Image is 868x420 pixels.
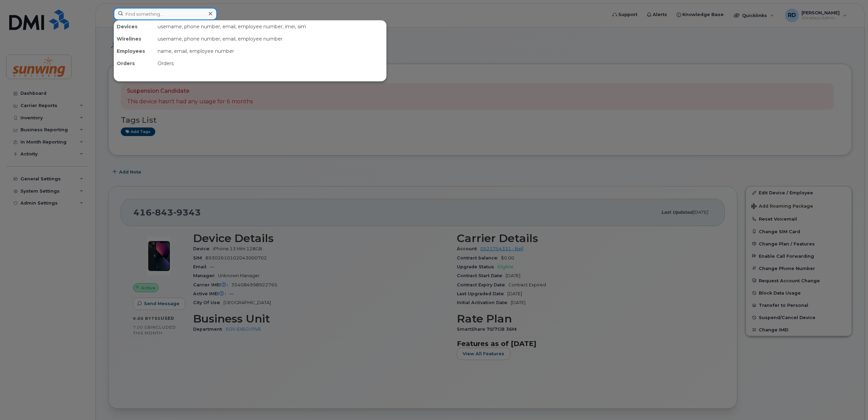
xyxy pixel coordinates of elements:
div: username, phone number, email, employee number [155,33,386,45]
div: name, email, employee number [155,45,386,57]
div: Wirelines [114,33,155,45]
div: Devices [114,20,155,33]
div: Orders [114,57,155,70]
div: Orders [155,57,386,70]
div: Employees [114,45,155,57]
div: username, phone number, email, employee number, imei, sim [155,20,386,33]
